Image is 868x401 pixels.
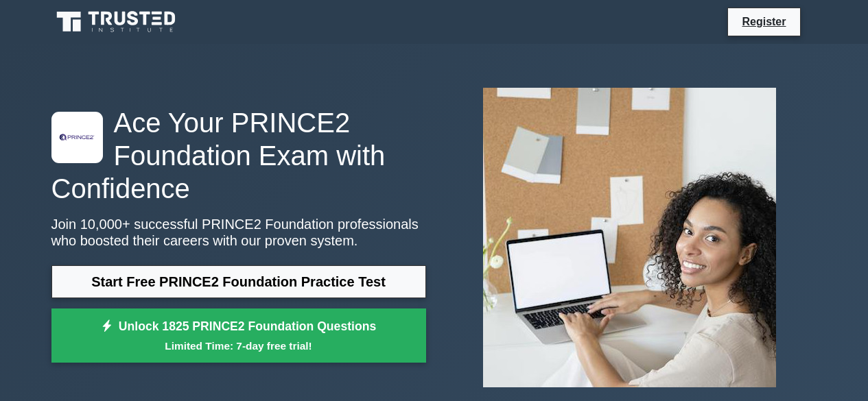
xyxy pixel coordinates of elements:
[51,106,426,205] h1: Ace Your PRINCE2 Foundation Exam with Confidence
[734,13,794,30] a: Register
[69,338,409,354] small: Limited Time: 7-day free trial!
[51,265,426,298] a: Start Free PRINCE2 Foundation Practice Test
[51,308,426,363] a: Unlock 1825 PRINCE2 Foundation QuestionsLimited Time: 7-day free trial!
[51,216,426,249] p: Join 10,000+ successful PRINCE2 Foundation professionals who boosted their careers with our prove...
